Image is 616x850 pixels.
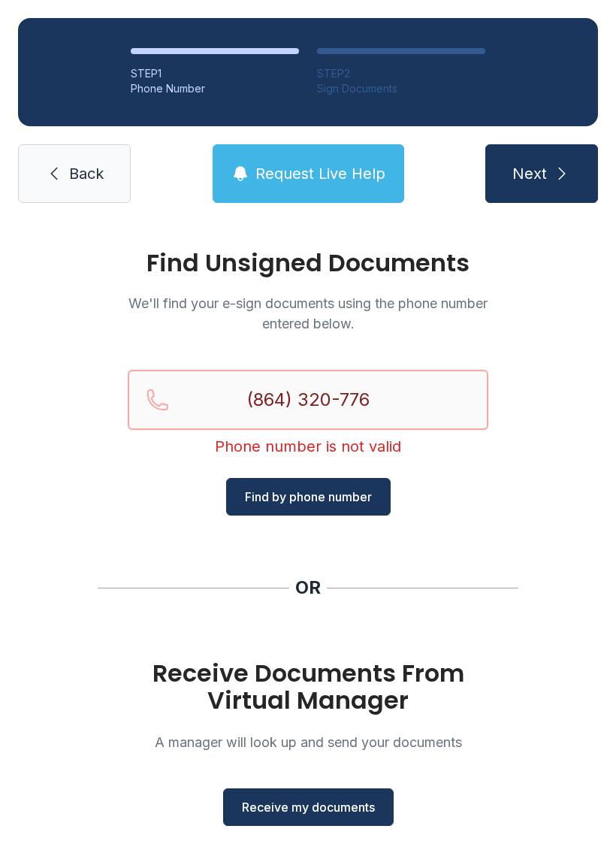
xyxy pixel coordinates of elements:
[131,66,299,81] div: STEP 1
[128,436,488,457] div: Phone number is not valid
[317,81,485,96] div: Sign Documents
[295,576,321,600] div: OR
[242,798,375,816] span: Receive my documents
[128,293,488,334] p: We'll find your e-sign documents using the phone number entered below.
[131,81,299,96] div: Phone Number
[128,251,488,275] h1: Find Unsigned Documents
[512,163,547,184] span: Next
[245,488,372,506] span: Find by phone number
[128,370,488,430] input: Reservation phone number
[317,66,485,81] div: STEP 2
[128,660,488,714] h1: Receive Documents From Virtual Manager
[255,163,385,184] span: Request Live Help
[69,163,104,184] span: Back
[128,732,488,752] p: A manager will look up and send your documents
